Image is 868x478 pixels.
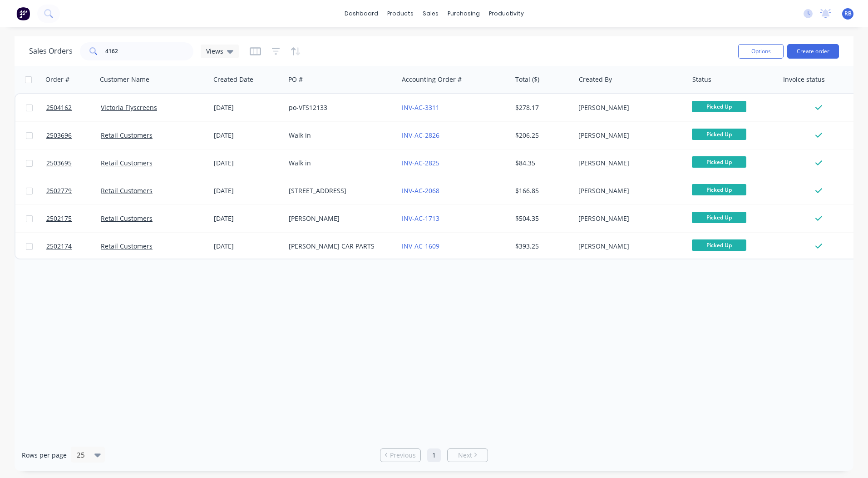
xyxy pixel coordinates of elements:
[101,186,153,195] a: Retail Customers
[46,122,101,149] a: 2503696
[214,131,281,140] div: [DATE]
[692,75,711,84] div: Status
[46,214,72,223] span: 2502175
[289,159,390,168] div: Walk in
[214,242,281,251] div: [DATE]
[100,75,149,84] div: Customer Name
[448,451,488,460] a: Next page
[213,75,253,84] div: Created Date
[46,103,72,112] span: 2504162
[22,451,67,460] span: Rows per page
[214,186,281,195] div: [DATE]
[578,103,679,112] div: [PERSON_NAME]
[402,131,439,139] a: INV-AC-2826
[101,242,153,250] a: Retail Customers
[214,103,281,112] div: [DATE]
[578,131,679,140] div: [PERSON_NAME]
[458,451,472,460] span: Next
[738,44,784,59] button: Options
[515,214,568,223] div: $504.35
[46,186,72,195] span: 2502779
[515,186,568,195] div: $166.85
[402,242,439,250] a: INV-AC-1609
[402,186,439,195] a: INV-AC-2068
[29,47,73,55] h1: Sales Orders
[692,101,746,112] span: Picked Up
[45,75,69,84] div: Order #
[383,7,418,20] div: products
[214,159,281,168] div: [DATE]
[515,75,539,84] div: Total ($)
[692,184,746,195] span: Picked Up
[783,75,825,84] div: Invoice status
[289,242,390,251] div: [PERSON_NAME] CAR PARTS
[206,46,223,56] span: Views
[101,103,157,112] a: Victoria Flyscreens
[578,242,679,251] div: [PERSON_NAME]
[380,451,420,460] a: Previous page
[376,448,492,462] ul: Pagination
[579,75,612,84] div: Created By
[427,448,441,462] a: Page 1 is your current page
[214,214,281,223] div: [DATE]
[515,242,568,251] div: $393.25
[46,149,101,177] a: 2503695
[46,94,101,121] a: 2504162
[289,131,390,140] div: Walk in
[46,242,72,251] span: 2502174
[402,159,439,167] a: INV-AC-2825
[46,205,101,232] a: 2502175
[844,10,852,18] span: RB
[692,212,746,223] span: Picked Up
[578,159,679,168] div: [PERSON_NAME]
[390,451,416,460] span: Previous
[692,156,746,168] span: Picked Up
[46,233,101,260] a: 2502174
[578,214,679,223] div: [PERSON_NAME]
[101,131,153,139] a: Retail Customers
[515,131,568,140] div: $206.25
[515,159,568,168] div: $84.35
[692,129,746,140] span: Picked Up
[289,103,390,112] div: po-VFS12133
[692,239,746,251] span: Picked Up
[101,214,153,223] a: Retail Customers
[46,177,101,204] a: 2502779
[787,44,839,59] button: Create order
[402,214,439,223] a: INV-AC-1713
[105,42,194,60] input: Search...
[443,7,484,20] div: purchasing
[289,186,390,195] div: [STREET_ADDRESS]
[418,7,443,20] div: sales
[578,186,679,195] div: [PERSON_NAME]
[515,103,568,112] div: $278.17
[402,75,462,84] div: Accounting Order #
[340,7,383,20] a: dashboard
[46,131,72,140] span: 2503696
[46,159,72,168] span: 2503695
[16,7,30,20] img: Factory
[288,75,303,84] div: PO #
[101,159,153,167] a: Retail Customers
[289,214,390,223] div: [PERSON_NAME]
[402,103,439,112] a: INV-AC-3311
[484,7,528,20] div: productivity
